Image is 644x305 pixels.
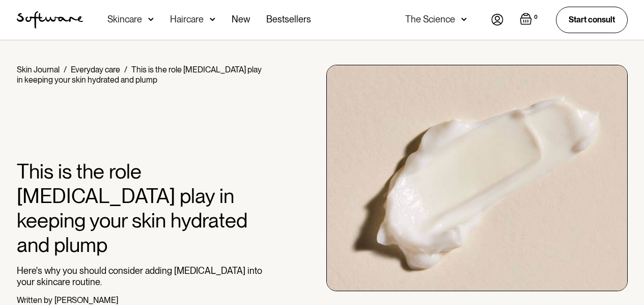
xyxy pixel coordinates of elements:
[17,11,83,29] img: Software Logo
[17,11,83,29] a: home
[405,14,455,24] div: The Science
[556,7,628,33] a: Start consult
[461,14,467,24] img: arrow down
[17,295,52,305] div: Written by
[532,13,540,22] div: 0
[107,14,142,24] div: Skincare
[54,295,118,305] div: [PERSON_NAME]
[17,65,262,85] div: This is the role [MEDICAL_DATA] play in keeping your skin hydrated and plump
[17,265,267,287] p: Here's why you should consider adding [MEDICAL_DATA] into your skincare routine.
[210,14,215,24] img: arrow down
[148,14,154,24] img: arrow down
[17,65,60,74] a: Skin Journal
[17,159,267,257] h1: This is the role [MEDICAL_DATA] play in keeping your skin hydrated and plump
[71,65,120,74] a: Everyday care
[124,65,127,74] div: /
[64,65,67,74] div: /
[170,14,204,24] div: Haircare
[520,13,540,27] a: Open empty cart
